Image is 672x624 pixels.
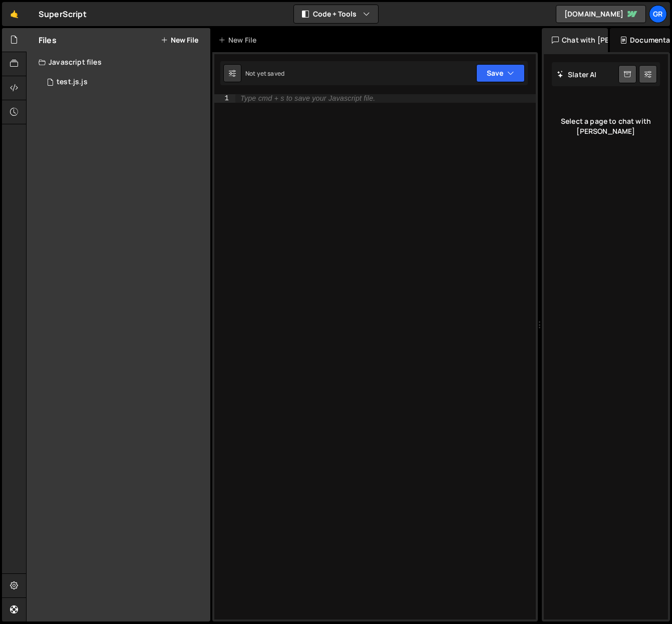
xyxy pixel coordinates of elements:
[649,5,667,23] a: Gr
[476,64,525,82] button: Save
[610,28,670,52] div: Documentation
[161,36,198,44] button: New File
[39,8,87,20] div: SuperScript
[39,72,210,92] div: 17017/46705.js
[542,28,608,52] div: Chat with [PERSON_NAME]
[245,69,284,78] div: Not yet saved
[557,70,597,79] h2: Slater AI
[214,94,235,103] div: 1
[556,5,646,23] a: [DOMAIN_NAME]
[39,35,57,46] h2: Files
[294,5,378,23] button: Code + Tools
[2,2,27,26] a: 🤙
[27,52,210,72] div: Javascript files
[552,101,660,151] div: Select a page to chat with [PERSON_NAME]
[57,78,88,87] div: test.js.js
[218,35,260,45] div: New File
[240,95,375,102] div: Type cmd + s to save your Javascript file.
